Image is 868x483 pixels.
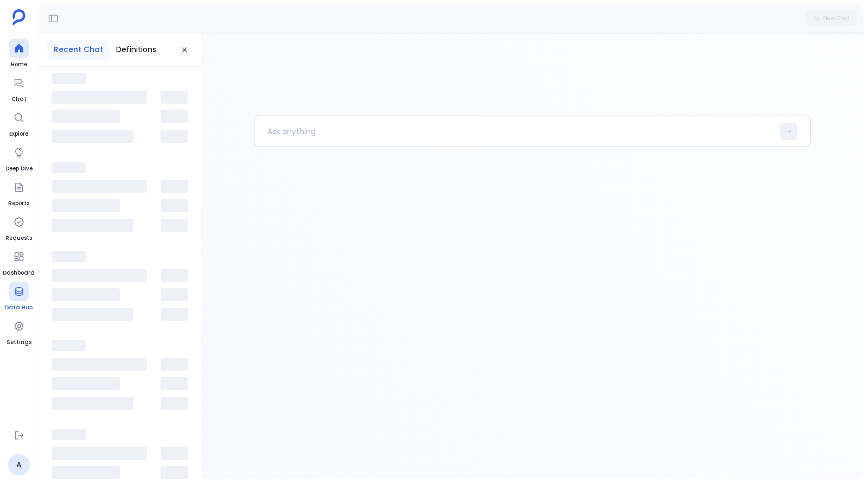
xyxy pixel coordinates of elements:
span: Reports [8,199,29,208]
a: Settings [7,316,31,347]
span: Data Hub [5,303,33,312]
button: Recent Chat [47,40,110,60]
a: Deep Dive [5,143,33,173]
img: petavue logo [12,9,25,26]
a: Explore [9,108,29,138]
span: Deep Dive [5,164,33,173]
button: Definitions [110,40,163,60]
span: Explore [9,130,29,138]
a: Requests [5,212,32,243]
a: Data Hub [5,282,33,312]
span: Chat [9,95,29,104]
span: Requests [5,234,32,243]
span: Settings [7,338,31,347]
a: Reports [8,177,29,208]
a: Chat [9,73,29,104]
span: Dashboard [3,269,35,277]
a: A [8,454,30,475]
a: Dashboard [3,247,35,277]
span: Home [9,60,29,69]
a: Home [9,39,29,69]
